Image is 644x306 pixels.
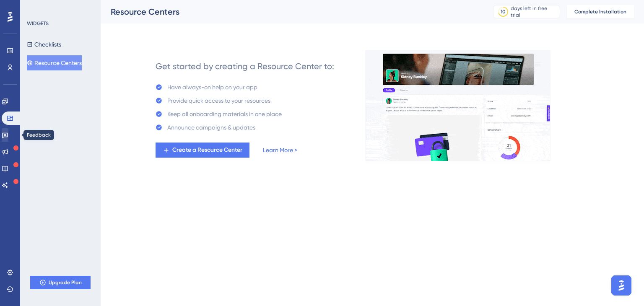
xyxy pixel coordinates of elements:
[156,143,249,158] button: Create a Resource Center
[263,145,297,155] a: Learn More >
[501,8,506,15] div: 10
[156,60,334,72] div: Get started by creating a Resource Center to:
[172,145,242,155] span: Create a Resource Center
[27,55,82,70] button: Resource Centers
[574,8,626,15] span: Complete Installation
[365,50,551,161] img: 0356d1974f90e2cc51a660023af54dec.gif
[30,276,91,289] button: Upgrade Plan
[167,96,270,106] div: Provide quick access to your resources
[27,37,61,52] button: Checklists
[167,122,255,132] div: Announce campaigns & updates
[167,109,282,119] div: Keep all onboarding materials in one place
[111,6,472,18] div: Resource Centers
[167,82,257,92] div: Have always-on help on your app
[511,5,557,18] div: days left in free trial
[609,273,634,298] iframe: UserGuiding AI Assistant Launcher
[27,20,49,27] div: WIDGETS
[567,5,634,18] button: Complete Installation
[49,279,82,286] span: Upgrade Plan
